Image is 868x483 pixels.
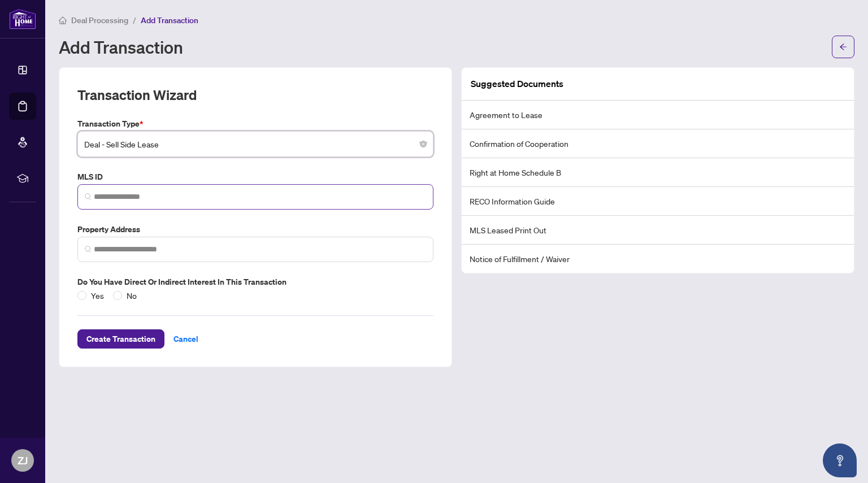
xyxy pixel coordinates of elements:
[133,14,136,27] li: /
[77,171,433,183] label: MLS ID
[77,86,197,104] h2: Transaction Wizard
[84,133,427,155] span: Deal - Sell Side Lease
[85,193,92,200] img: search_icon
[462,101,854,129] li: Agreement to Lease
[59,16,67,24] span: home
[71,15,128,25] span: Deal Processing
[173,330,198,348] span: Cancel
[462,129,854,158] li: Confirmation of Cooperation
[122,289,141,302] span: No
[9,8,36,29] img: logo
[141,15,198,25] span: Add Transaction
[77,276,433,288] label: Do you have direct or indirect interest in this transaction
[462,158,854,187] li: Right at Home Schedule B
[839,43,847,51] span: arrow-left
[77,118,433,130] label: Transaction Type
[420,141,427,147] span: close-circle
[462,245,854,273] li: Notice of Fulfillment / Waiver
[86,330,155,348] span: Create Transaction
[59,38,183,56] h1: Add Transaction
[823,443,857,477] button: Open asap
[77,329,164,349] button: Create Transaction
[18,452,28,468] span: ZJ
[462,187,854,216] li: RECO Information Guide
[462,216,854,245] li: MLS Leased Print Out
[86,289,108,302] span: Yes
[164,329,207,349] button: Cancel
[77,223,433,236] label: Property Address
[471,77,563,91] article: Suggested Documents
[85,246,92,253] img: search_icon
